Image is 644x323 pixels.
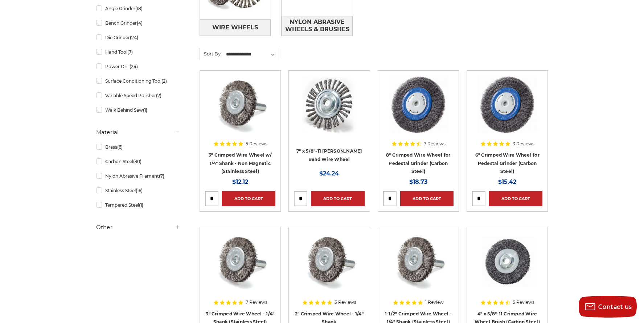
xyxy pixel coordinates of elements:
[96,199,180,211] a: Tempered Steel
[96,184,180,197] a: Stainless Steel
[117,144,123,150] span: (6)
[156,93,161,98] span: (2)
[294,76,364,146] a: 7" x 5/8"-11 Stringer Bead Wire Wheel
[130,64,138,69] span: (24)
[498,178,516,185] span: $15.42
[130,35,138,40] span: (24)
[425,300,444,305] span: 1 Review
[200,19,271,36] a: Wire Wheels
[296,148,362,162] a: 7" x 5/8"-11 [PERSON_NAME] Bead Wire Wheel
[300,232,358,290] img: Crimped Wire Wheel with Shank
[137,20,143,26] span: (4)
[96,89,180,102] a: Variable Speed Polisher
[598,303,632,310] span: Contact us
[96,155,180,168] a: Carbon Steel
[246,300,267,305] span: 7 Reviews
[513,300,534,305] span: 5 Reviews
[96,170,180,182] a: Nylon Abrasive Filament
[472,232,542,303] a: 4" x 5/8"-11 Crimped Wire Wheel Brush (Carbon Steel)
[319,170,339,177] span: $24.24
[311,191,364,206] a: Add to Cart
[383,232,454,303] a: Crimped Wire Wheel with Shank
[211,232,269,290] img: Crimped Wire Wheel with Shank
[159,173,164,179] span: (7)
[489,191,542,206] a: Add to Cart
[477,76,538,134] img: 6" Crimped Wire Wheel for Pedestal Grinder
[335,300,356,305] span: 3 Reviews
[96,60,180,73] a: Power Drill
[282,16,352,36] span: Nylon Abrasive Wheels & Brushes
[282,16,353,36] a: Nylon Abrasive Wheels & Brushes
[205,76,275,146] a: Crimped Wire Wheel with Shank Non Magnetic
[96,104,180,116] a: Walk Behind Saw
[96,46,180,58] a: Hand Tool
[135,6,143,11] span: (18)
[96,17,180,29] a: Bench Grinder
[294,232,364,303] a: Crimped Wire Wheel with Shank
[475,152,540,174] a: 6" Crimped Wire Wheel for Pedestal Grinder (Carbon Steel)
[205,232,275,303] a: Crimped Wire Wheel with Shank
[161,78,167,84] span: (2)
[136,188,143,193] span: (16)
[476,232,538,290] img: 4" x 5/8"-11 Crimped Wire Wheel Brush (Carbon Steel)
[400,191,454,206] a: Add to Cart
[388,76,449,134] img: 8" Crimped Wire Wheel for Pedestal Grinder
[389,232,447,290] img: Crimped Wire Wheel with Shank
[139,202,143,208] span: (1)
[300,76,358,134] img: 7" x 5/8"-11 Stringer Bead Wire Wheel
[200,48,222,59] label: Sort By:
[127,49,133,55] span: (7)
[96,128,180,137] h5: Material
[96,141,180,153] a: Brass
[133,159,141,164] span: (30)
[383,76,454,146] a: 8" Crimped Wire Wheel for Pedestal Grinder
[96,223,180,232] h5: Other
[96,75,180,87] a: Surface Conditioning Tool
[211,76,269,134] img: Crimped Wire Wheel with Shank Non Magnetic
[472,76,542,146] a: 6" Crimped Wire Wheel for Pedestal Grinder
[212,21,258,34] span: Wire Wheels
[222,191,275,206] a: Add to Cart
[409,178,427,185] span: $18.73
[96,31,180,44] a: Die Grinder
[579,296,637,318] button: Contact us
[232,178,248,185] span: $12.12
[386,152,450,174] a: 8" Crimped Wire Wheel for Pedestal Grinder (Carbon Steel)
[225,49,279,60] select: Sort By:
[96,2,180,15] a: Angle Grinder
[143,107,147,113] span: (1)
[209,152,272,174] a: 3" Crimped Wire Wheel w/ 1/4" Shank - Non Magnetic (Stainless Steel)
